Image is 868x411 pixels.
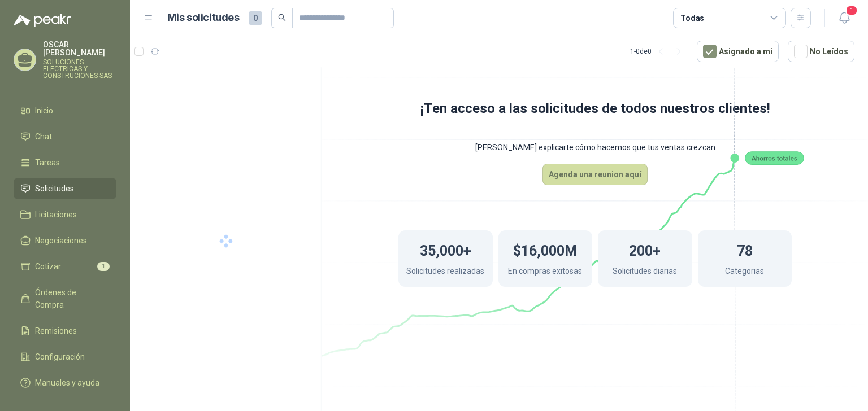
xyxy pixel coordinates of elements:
[35,130,52,143] span: Chat
[14,204,116,225] a: Licitaciones
[508,265,582,280] p: En compras exitosas
[14,372,116,393] a: Manuales y ayuda
[834,8,854,28] button: 1
[35,234,87,247] span: Negociaciones
[35,351,85,363] span: Configuración
[14,282,116,316] a: Órdenes de Compra
[43,41,116,56] p: OSCAR [PERSON_NAME]
[542,164,648,185] button: Agenda una reunion aquí
[406,265,484,280] p: Solicitudes realizadas
[513,237,577,262] h1: $16,000M
[14,178,116,199] a: Solicitudes
[35,325,77,337] span: Remisiones
[14,100,116,121] a: Inicio
[35,156,60,169] span: Tareas
[14,152,116,173] a: Tareas
[697,41,779,62] button: Asignado a mi
[613,265,677,280] p: Solicitudes diarias
[167,10,240,26] h1: Mis solicitudes
[845,5,858,16] span: 1
[35,286,106,311] span: Órdenes de Compra
[14,126,116,147] a: Chat
[35,208,77,221] span: Licitaciones
[14,346,116,368] a: Configuración
[97,262,110,271] span: 1
[35,104,53,117] span: Inicio
[249,11,262,25] span: 0
[14,14,71,27] img: Logo peakr
[35,182,74,195] span: Solicitudes
[35,260,61,273] span: Cotizar
[14,320,116,342] a: Remisiones
[788,41,854,62] button: No Leídos
[14,256,116,277] a: Cotizar1
[35,377,99,389] span: Manuales y ayuda
[420,237,471,262] h1: 35,000+
[14,230,116,251] a: Negociaciones
[680,12,704,24] div: Todas
[725,265,764,280] p: Categorias
[278,14,286,21] span: search
[630,42,688,60] div: 1 - 0 de 0
[629,237,661,262] h1: 200+
[43,59,116,79] p: SOLUCIONES ELECTRICAS Y CONSTRUCIONES SAS
[737,237,753,262] h1: 78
